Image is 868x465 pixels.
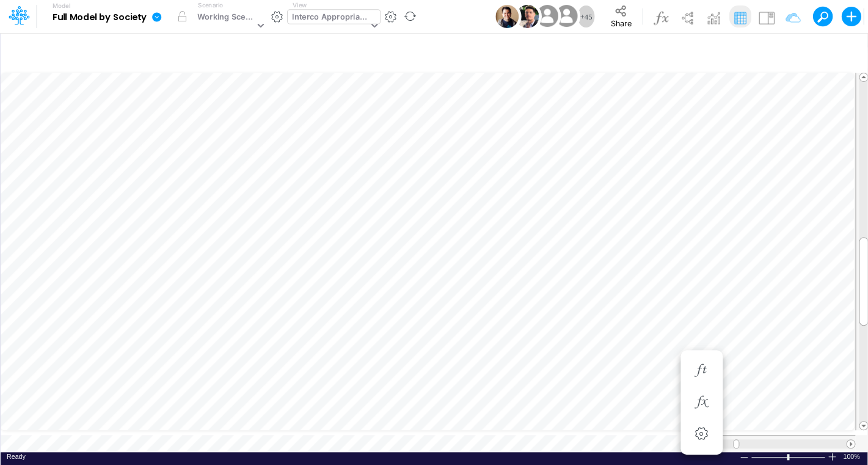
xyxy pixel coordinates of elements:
img: User Image Icon [495,5,519,28]
img: User Image Icon [516,5,539,28]
span: 100% [843,452,861,461]
label: Model [53,2,71,10]
div: In Ready mode [7,452,26,461]
span: Share [610,18,631,27]
b: Full Model by Society [53,12,147,23]
img: User Image Icon [553,2,580,30]
div: Zoom [751,452,827,461]
label: View [293,1,307,10]
img: User Image Icon [533,2,561,30]
div: Zoom Out [739,453,749,462]
div: Zoom level [843,452,861,461]
div: Zoom [787,454,789,460]
div: Interco Appropriations [292,11,368,25]
input: Type a title here [11,38,602,64]
span: Ready [7,453,26,460]
label: Scenario [198,1,223,10]
div: Zoom In [827,452,837,461]
button: Share [600,1,641,32]
div: Working Scenario [197,11,254,25]
span: + 45 [580,13,592,21]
